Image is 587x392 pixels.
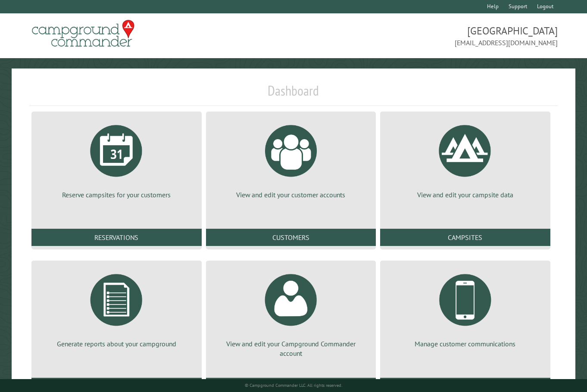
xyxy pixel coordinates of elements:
small: © Campground Commander LLC. All rights reserved. [245,383,342,388]
a: Manage customer communications [390,268,540,348]
a: View and edit your campsite data [390,118,540,199]
a: Reservations [31,229,202,246]
p: Reserve campsites for your customers [42,190,191,199]
h1: Dashboard [29,82,558,106]
a: View and edit your customer accounts [216,118,366,199]
a: Customers [206,229,376,246]
a: Reserve campsites for your customers [42,118,191,199]
p: View and edit your Campground Commander account [216,339,366,358]
img: Campground Commander [29,17,137,50]
a: Generate reports about your campground [42,268,191,348]
span: [GEOGRAPHIC_DATA] [EMAIL_ADDRESS][DOMAIN_NAME] [293,24,558,48]
p: View and edit your customer accounts [216,190,366,199]
a: View and edit your Campground Commander account [216,268,366,358]
a: Campsites [380,229,550,246]
p: View and edit your campsite data [390,190,540,199]
p: Generate reports about your campground [42,339,191,348]
p: Manage customer communications [390,339,540,348]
